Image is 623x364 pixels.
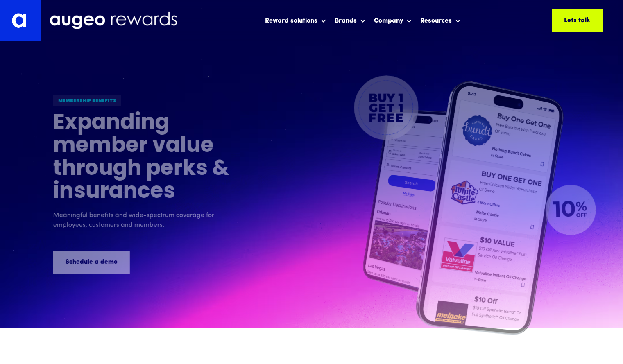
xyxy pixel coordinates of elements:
[552,9,603,32] a: Lets talk
[335,16,357,26] div: Brands
[265,16,317,26] div: Reward solutions
[53,95,121,106] div: membership benefits
[374,16,403,26] div: Company
[420,16,452,26] div: Resources
[53,112,258,204] h1: Expanding member value through perks & insurances
[418,9,463,31] div: Resources
[263,9,328,31] div: Reward solutions
[53,251,129,274] a: Schedule a demo
[333,9,368,31] div: Brands
[53,210,241,230] p: Meaningful benefits and wide-spectrum coverage for employees, customers and members.
[372,9,414,31] div: Company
